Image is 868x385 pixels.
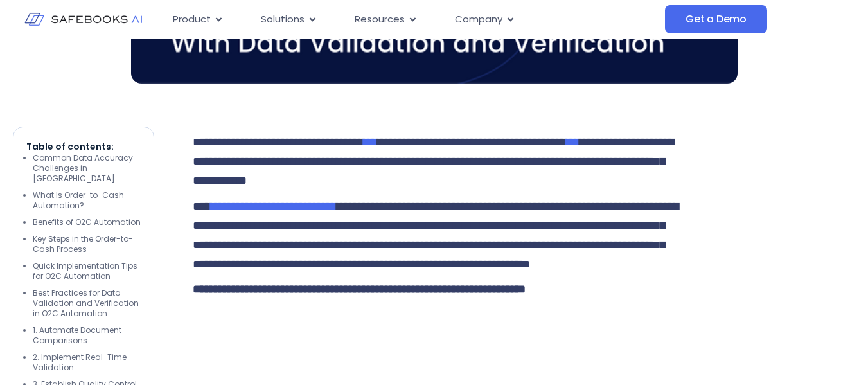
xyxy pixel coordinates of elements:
li: Quick Implementation Tips for O2C Automation [33,261,141,282]
li: 1. Automate Document Comparisons [33,325,141,346]
li: 2. Implement Real-Time Validation [33,352,141,373]
li: Key Steps in the Order-to-Cash Process [33,234,141,255]
li: Benefits of O2C Automation [33,217,141,228]
span: Get a Demo [686,13,747,26]
nav: Menu [163,7,665,32]
li: Common Data Accuracy Challenges in [GEOGRAPHIC_DATA] [33,153,141,184]
li: What Is Order-to-Cash Automation? [33,190,141,211]
div: Menu Toggle [163,7,665,32]
span: Company [455,12,502,27]
li: Best Practices for Data Validation and Verification in O2C Automation [33,288,141,319]
span: Product [173,12,211,27]
span: Resources [355,12,405,27]
p: Table of contents: [26,140,141,153]
a: Get a Demo [665,5,767,33]
span: Solutions [261,12,305,27]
